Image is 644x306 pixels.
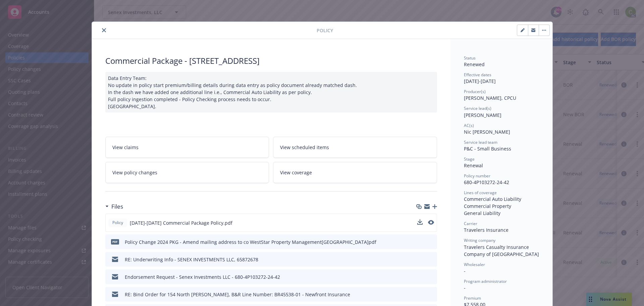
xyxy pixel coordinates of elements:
div: Commercial Auto Liability [464,195,539,203]
span: Renewal [464,162,483,169]
span: View policy changes [112,169,157,176]
button: preview file [428,220,434,225]
a: View coverage [273,162,437,183]
button: preview file [428,291,434,298]
span: Service lead(s) [464,105,491,111]
span: Stage [464,156,475,162]
span: - [464,285,466,291]
button: download file [418,256,423,263]
span: 680-4P103272-24-42 [464,179,509,185]
span: Program administrator [464,278,507,284]
span: Carrier [464,221,477,226]
h3: Files [111,202,123,211]
button: download file [418,291,423,298]
span: Nic [PERSON_NAME] [464,129,510,135]
span: View claims [112,144,139,151]
div: [DATE] - [DATE] [464,72,539,85]
span: Producer(s) [464,89,486,94]
span: Service lead team [464,139,497,145]
button: preview file [428,256,434,263]
button: download file [418,273,423,280]
button: download file [418,238,423,246]
span: - [464,268,466,274]
span: Premium [464,295,481,301]
span: View scheduled items [280,144,329,151]
div: Commercial Property [464,203,539,210]
button: preview file [428,238,434,246]
button: preview file [428,273,434,280]
span: P&C - Small Business [464,145,511,152]
a: View claims [105,137,269,158]
a: View scheduled items [273,137,437,158]
span: [DATE]-[DATE] Commercial Package Policy.pdf [130,219,232,226]
span: Policy [317,27,333,34]
span: Policy number [464,173,490,179]
div: Endorsement Request - Senex Investments LLC - 680-4P103272-24-42 [125,273,280,280]
span: Travelers Casualty Insurance Company of [GEOGRAPHIC_DATA] [464,244,539,257]
div: General Liability [464,210,539,217]
div: Data Entry Team: No update in policy start premium/billing details during data entry as policy do... [105,72,437,113]
span: Travelers Insurance [464,227,508,233]
span: pdf [111,239,119,244]
div: RE: Bind Order for 154 North [PERSON_NAME], B&R Line Number: BR45538-01 - Newfront Insurance [125,291,350,298]
button: close [100,26,108,34]
div: Policy Change 2024 PKG - Amend mailing address to co WestStar Property Management[GEOGRAPHIC_DATA... [125,238,376,246]
span: Writing company [464,237,495,243]
span: Effective dates [464,72,491,78]
button: download file [417,219,423,226]
div: RE: Underwriting Info - SENEX INVESTMENTS LLC, 65872678 [125,256,258,263]
span: [PERSON_NAME] [464,112,501,118]
a: View policy changes [105,162,269,183]
span: Wholesaler [464,262,485,267]
span: Policy [111,220,124,226]
button: preview file [428,219,434,226]
span: Status [464,55,476,61]
span: AC(s) [464,123,474,128]
div: Files [105,202,123,211]
button: download file [417,219,423,225]
span: View coverage [280,169,312,176]
span: Lines of coverage [464,190,497,195]
span: Renewed [464,61,485,68]
div: Commercial Package - [STREET_ADDRESS] [105,55,437,67]
span: [PERSON_NAME], CPCU [464,95,516,101]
